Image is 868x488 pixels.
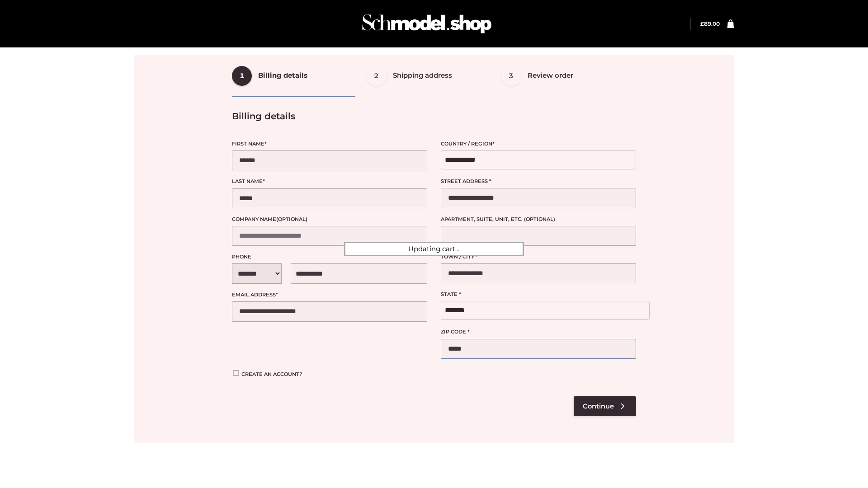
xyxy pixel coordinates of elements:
span: £ [700,20,704,27]
bdi: 89.00 [700,20,720,27]
img: Schmodel Admin 964 [359,6,495,42]
a: £89.00 [700,20,720,27]
div: Updating cart... [344,242,524,256]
